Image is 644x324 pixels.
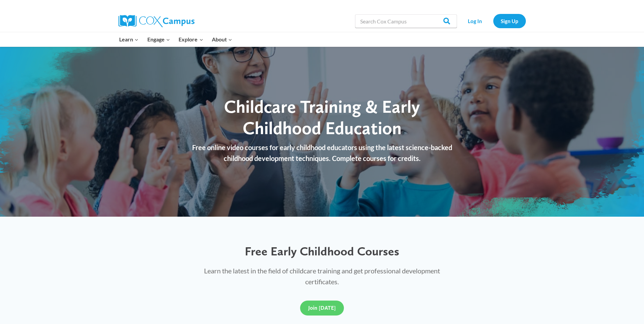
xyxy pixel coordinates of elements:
img: Cox Campus [118,15,195,27]
nav: Primary Navigation [115,32,237,47]
span: Engage [147,35,170,44]
span: Explore [179,35,203,44]
nav: Secondary Navigation [460,14,526,28]
span: Free Early Childhood Courses [245,244,399,258]
span: Join [DATE] [308,305,336,311]
p: Free online video courses for early childhood educators using the latest science-backed childhood... [185,142,460,164]
a: Sign Up [493,14,526,28]
span: Childcare Training & Early Childhood Education [224,96,420,138]
a: Join [DATE] [300,301,344,316]
span: About [212,35,232,44]
input: Search Cox Campus [355,14,457,28]
a: Log In [460,14,490,28]
p: Learn the latest in the field of childcare training and get professional development certificates. [191,265,454,287]
span: Learn [119,35,139,44]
